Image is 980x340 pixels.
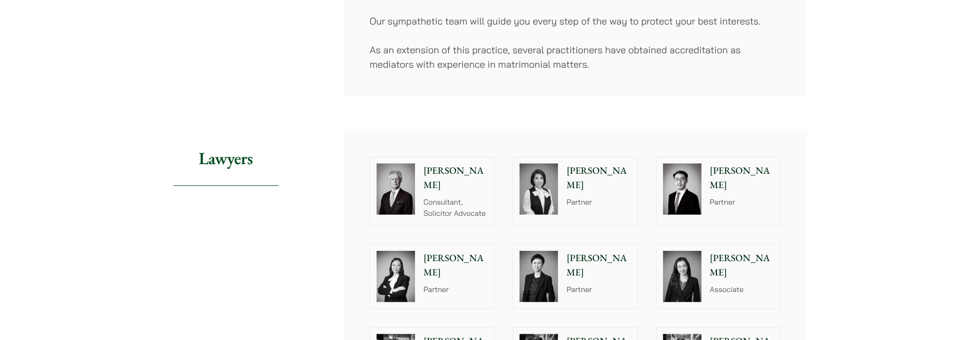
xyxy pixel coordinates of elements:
[370,157,495,226] a: [PERSON_NAME] Consultant, Solicitor Advocate
[424,284,488,295] p: Partner
[513,244,638,309] a: [PERSON_NAME] Partner
[370,43,782,71] p: As an extension of this practice, several practitioners have obtained accreditation as mediators ...
[710,164,775,192] p: [PERSON_NAME]
[567,197,631,208] p: Partner
[424,197,488,219] p: Consultant, Solicitor Advocate
[710,284,775,295] p: Associate
[173,131,278,186] h2: Lawyers
[656,157,782,226] a: [PERSON_NAME] Partner
[370,244,495,309] a: [PERSON_NAME] Partner
[370,14,782,28] p: Our sympathetic team will guide you every step of the way to protect your best interests.
[424,164,488,192] p: [PERSON_NAME]
[567,284,631,295] p: Partner
[513,157,638,226] a: [PERSON_NAME] Partner
[710,197,775,208] p: Partner
[567,164,631,192] p: [PERSON_NAME]
[656,244,782,309] a: [PERSON_NAME] Associate
[567,251,631,280] p: [PERSON_NAME]
[710,251,775,280] p: [PERSON_NAME]
[424,251,488,280] p: [PERSON_NAME]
